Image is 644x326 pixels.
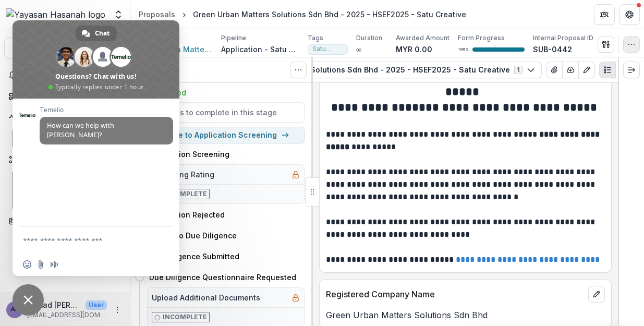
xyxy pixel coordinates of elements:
p: Registered Company Name [326,288,584,300]
a: Proposals [135,7,179,22]
h5: Upload Additional Documents [152,292,260,303]
button: More [111,304,124,316]
button: Search... [4,38,126,58]
button: Expand right [623,62,640,78]
p: SUB-0442 [533,44,572,55]
button: View Attached Files [546,62,563,78]
button: Get Help [619,4,640,25]
h4: Application Rejected [149,209,225,220]
h4: Due Diligence Submitted [149,251,239,262]
p: Incomplete [163,189,207,199]
p: Green Urban Matters Solutions Sdn Bhd [326,309,605,321]
p: Awarded Amount [396,33,449,43]
button: Green Urban Matters Solutions Sdn Bhd - 2025 - HSEF2025 - Satu Creative1 [223,62,542,78]
h4: Application Screening [149,149,229,160]
button: Open Activity [4,109,126,126]
nav: breadcrumb [135,7,470,22]
div: Close chat [13,284,44,316]
button: Move to Application Screening [147,127,305,143]
span: Satu Creative [312,45,343,53]
div: Proposals [139,9,175,20]
h5: Screening Rating [152,169,214,180]
p: 100 % [458,46,468,53]
p: Application - Satu Creative [221,44,299,55]
span: Insert an emoji [23,260,31,269]
button: Open Workflows [4,151,126,168]
p: ∞ [356,44,361,55]
div: Ahmad Afif Fahmi Ahmad Faizal [10,306,19,313]
p: Ahmad [PERSON_NAME] [PERSON_NAME] [27,299,81,310]
div: Green Urban Matters Solutions Sdn Bhd - 2025 - HSEF2025 - Satu Creative [193,9,466,20]
button: Edit as form [578,62,595,78]
p: Form Progress [458,33,505,43]
span: Audio message [50,260,58,269]
span: How can we help with [PERSON_NAME]? [47,121,114,139]
button: Plaintext view [599,62,616,78]
h4: Due Diligence Questionnaire Requested [149,272,296,283]
p: MYR 0.00 [396,44,432,55]
span: Send a file [37,260,45,269]
p: Tags [308,33,323,43]
button: Open entity switcher [111,4,126,25]
span: Temelio [40,106,173,114]
button: Partners [594,4,615,25]
p: User [86,300,107,310]
button: Open Contacts [4,213,126,230]
p: Pipeline [221,33,246,43]
button: Notifications [4,67,126,83]
button: Toggle View Cancelled Tasks [290,62,307,78]
a: Dashboard [4,88,126,105]
p: [EMAIL_ADDRESS][DOMAIN_NAME] [27,310,107,320]
h4: Invited to Due Diligence [149,230,237,241]
button: PDF view [615,62,632,78]
h5: No tasks to complete in this stage [152,107,300,118]
div: Chat [76,26,117,41]
p: Internal Proposal ID [533,33,593,43]
textarea: Compose your message... [23,236,146,245]
img: Yayasan Hasanah logo [6,8,105,21]
button: edit [588,286,605,303]
span: Chat [95,26,110,41]
p: Incomplete [163,312,207,322]
p: Duration [356,33,382,43]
